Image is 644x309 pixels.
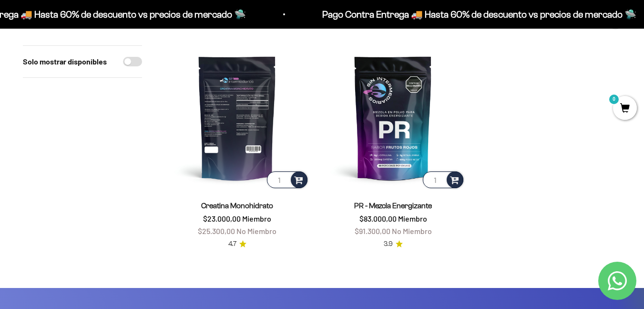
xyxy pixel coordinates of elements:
[613,104,637,114] a: 0
[201,202,273,210] a: Creatina Monohidrato
[228,239,236,249] span: 4.7
[608,94,620,105] mark: 0
[392,226,432,235] span: No Miembro
[242,214,271,223] span: Miembro
[322,7,636,22] p: Pago Contra Entrega 🚚 Hasta 60% de descuento vs precios de mercado 🛸
[384,239,403,249] a: 3.93.9 de 5.0 estrellas
[355,226,390,235] span: $91.300,00
[203,214,241,223] span: $23.000,00
[354,202,432,210] a: PR - Mezcla Energizante
[198,226,235,235] span: $25.300,00
[165,45,309,190] img: Creatina Monohidrato
[384,239,393,249] span: 3.9
[359,214,397,223] span: $83.000,00
[23,55,107,68] label: Solo mostrar disponibles
[236,226,276,235] span: No Miembro
[398,214,427,223] span: Miembro
[228,239,246,249] a: 4.74.7 de 5.0 estrellas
